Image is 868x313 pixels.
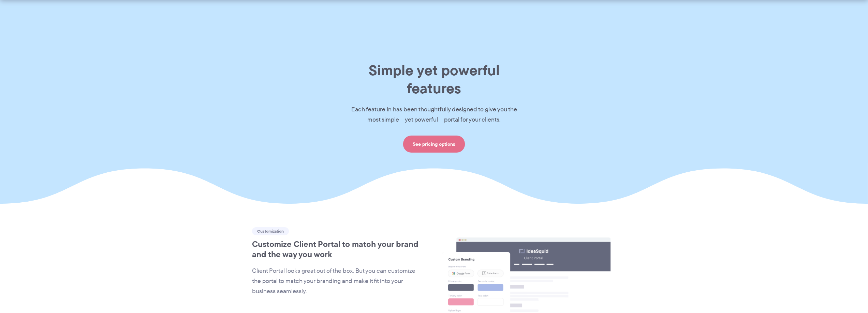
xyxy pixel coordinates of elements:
[252,266,424,297] p: Client Portal looks great out of the box. But you can customize the portal to match your branding...
[340,105,528,125] p: Each feature in has been thoughtfully designed to give you the most simple – yet powerful – porta...
[252,227,289,235] span: Customization
[403,136,465,153] a: See pricing options
[252,239,424,260] h2: Customize Client Portal to match your brand and the way you work
[340,61,528,97] h1: Simple yet powerful features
